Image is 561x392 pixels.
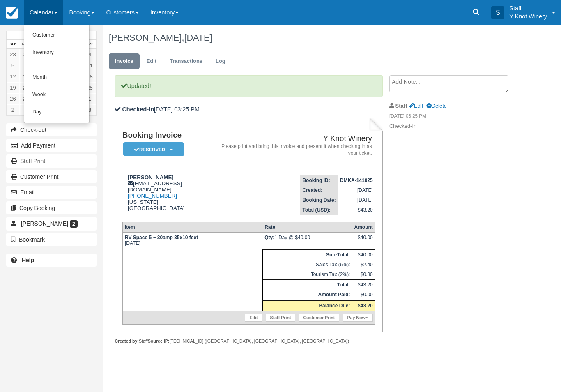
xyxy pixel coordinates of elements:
[24,86,89,104] a: Week
[24,25,90,123] ul: Calendar
[24,104,89,121] a: Day
[24,27,89,44] a: Customer
[24,69,89,86] a: Month
[24,44,89,61] a: Inventory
